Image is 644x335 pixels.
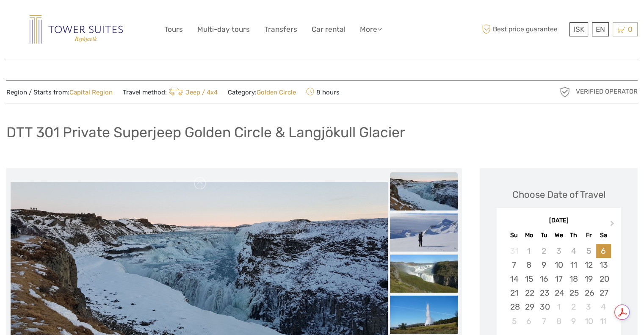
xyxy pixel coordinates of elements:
[497,216,621,225] div: [DATE]
[536,230,551,241] div: Tu
[596,286,611,300] div: Choose Saturday, September 27th, 2025
[576,87,638,96] span: Verified Operator
[522,314,536,328] div: Choose Monday, October 6th, 2025
[581,258,596,272] div: Choose Friday, September 12th, 2025
[592,22,609,36] div: EN
[566,244,581,258] div: Not available Thursday, September 4th, 2025
[228,88,296,97] span: Category:
[581,272,596,286] div: Choose Friday, September 19th, 2025
[522,244,536,258] div: Not available Monday, September 1st, 2025
[596,258,611,272] div: Choose Saturday, September 13th, 2025
[536,286,551,300] div: Choose Tuesday, September 23rd, 2025
[312,23,345,36] a: Car rental
[506,258,521,272] div: Choose Sunday, September 7th, 2025
[596,244,611,258] div: Choose Saturday, September 6th, 2025
[581,300,596,314] div: Choose Friday, October 3rd, 2025
[566,286,581,300] div: Choose Thursday, September 25th, 2025
[506,272,521,286] div: Choose Sunday, September 14th, 2025
[390,255,458,293] img: 8e09009fbfd346ccbe2a269e227af219_slider_thumbnail.jpeg
[551,272,566,286] div: Choose Wednesday, September 17th, 2025
[566,230,581,241] div: Th
[390,172,458,210] img: 32d75e9f20f94a928aaea5bf4bcf1c0c_slider_thumbnail.jpeg
[581,286,596,300] div: Choose Friday, September 26th, 2025
[627,25,634,33] span: 0
[197,23,250,36] a: Multi-day tours
[506,230,521,241] div: Su
[522,230,536,241] div: Mo
[558,85,572,99] img: verified_operator_grey_128.png
[167,89,218,96] a: Jeep / 4x4
[522,258,536,272] div: Choose Monday, September 8th, 2025
[596,300,611,314] div: Choose Saturday, October 4th, 2025
[522,272,536,286] div: Choose Monday, September 15th, 2025
[551,230,566,241] div: We
[480,22,567,36] span: Best price guarantee
[506,314,521,328] div: Choose Sunday, October 5th, 2025
[123,86,218,98] span: Travel method:
[551,286,566,300] div: Choose Wednesday, September 24th, 2025
[6,124,405,141] h1: DTT 301 Private Superjeep Golden Circle & Langjökull Glacier
[596,272,611,286] div: Choose Saturday, September 20th, 2025
[500,244,618,328] div: month 2025-09
[522,300,536,314] div: Choose Monday, September 29th, 2025
[525,308,644,335] iframe: LiveChat chat widget
[6,88,113,97] span: Region / Starts from:
[536,272,551,286] div: Choose Tuesday, September 16th, 2025
[512,188,605,201] div: Choose Date of Travel
[566,300,581,314] div: Choose Thursday, October 2nd, 2025
[606,219,620,232] button: Next Month
[581,230,596,241] div: Fr
[581,244,596,258] div: Not available Friday, September 5th, 2025
[506,244,521,258] div: Not available Sunday, August 31st, 2025
[551,258,566,272] div: Choose Wednesday, September 10th, 2025
[506,300,521,314] div: Choose Sunday, September 28th, 2025
[536,300,551,314] div: Choose Tuesday, September 30th, 2025
[506,286,521,300] div: Choose Sunday, September 21st, 2025
[573,25,584,33] span: ISK
[551,300,566,314] div: Choose Wednesday, October 1st, 2025
[69,89,113,96] a: Capital Region
[522,286,536,300] div: Choose Monday, September 22nd, 2025
[566,272,581,286] div: Choose Thursday, September 18th, 2025
[551,244,566,258] div: Not available Wednesday, September 3rd, 2025
[306,86,340,98] span: 8 hours
[30,15,123,44] img: Reykjavik Residence
[596,230,611,241] div: Sa
[536,244,551,258] div: Not available Tuesday, September 2nd, 2025
[264,23,297,36] a: Transfers
[257,89,296,96] a: Golden Circle
[536,258,551,272] div: Choose Tuesday, September 9th, 2025
[390,213,458,252] img: 4f9a02d380d24dc5ba325ffd35abd503_slider_thumbnail.jpeg
[390,296,458,334] img: fae1fd2e58be4250a4f6eba7da73c02b_slider_thumbnail.jpeg
[360,23,382,36] a: More
[164,23,183,36] a: Tours
[566,258,581,272] div: Choose Thursday, September 11th, 2025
